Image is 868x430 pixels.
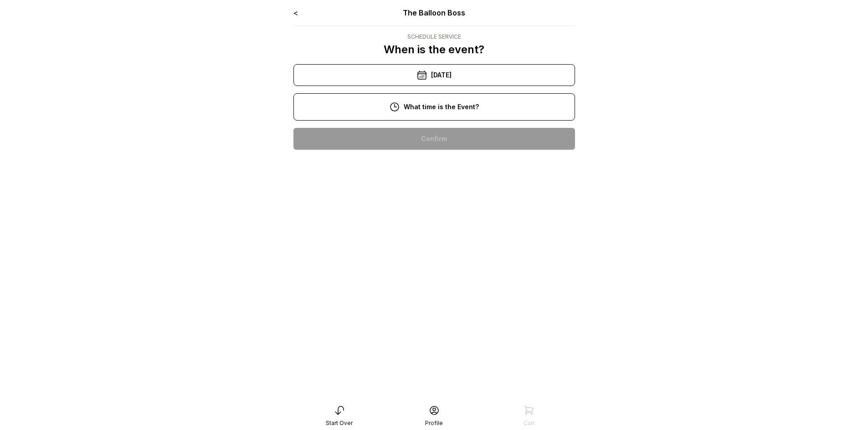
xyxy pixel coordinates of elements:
div: Cart [524,420,534,427]
div: Schedule Service [384,33,484,40]
div: Profile [425,420,443,427]
p: When is the event? [384,42,484,57]
div: [DATE] [293,64,575,86]
div: The Balloon Boss [349,7,519,18]
a: < [293,8,298,17]
div: Start Over [326,420,353,427]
